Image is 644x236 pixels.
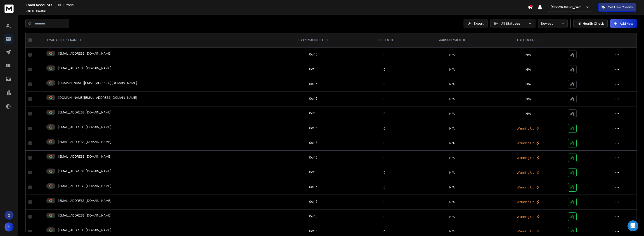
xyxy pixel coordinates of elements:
p: [DOMAIN_NAME][EMAIL_ADDRESS][DOMAIN_NAME] [58,95,137,100]
p: Emails : [26,9,46,13]
p: Get Free Credits [608,5,633,10]
p: [EMAIL_ADDRESS][DOMAIN_NAME] [58,228,111,232]
div: 0 of 15 [309,52,317,57]
p: Warming Up [494,141,563,145]
p: N/A [494,53,563,57]
div: 0 of 15 [309,96,317,101]
p: [DOMAIN_NAME][EMAIL_ADDRESS][DOMAIN_NAME] [58,81,137,85]
p: Warming Up [494,126,563,131]
p: All Statuses [501,21,526,26]
p: HEALTH SCORE [516,38,536,42]
button: Get Free Credits [598,3,636,12]
td: N/A [413,165,491,180]
p: [EMAIL_ADDRESS][DOMAIN_NAME] [58,213,111,218]
td: N/A [413,210,491,224]
div: 0 of 15 [309,170,317,174]
p: Warming Up [494,185,563,190]
p: 0 [359,97,410,101]
p: 0 [359,229,410,234]
p: [GEOGRAPHIC_DATA] [551,5,585,10]
p: [EMAIL_ADDRESS][DOMAIN_NAME] [58,51,111,56]
button: Tutorial [55,2,77,8]
p: BOUNCES [376,38,389,42]
button: Health Check [573,19,608,28]
p: N/A [494,82,563,87]
span: 50 / 260 [36,9,46,13]
div: 0 of 15 [309,126,317,130]
td: N/A [413,136,491,151]
div: 0 of 15 [309,229,317,233]
p: Warming Up [494,229,563,234]
p: [EMAIL_ADDRESS][DOMAIN_NAME] [58,140,111,144]
div: 0 of 15 [309,140,317,145]
p: 0 [359,141,410,145]
p: 0 [359,82,410,87]
button: Newest [538,19,568,28]
td: N/A [413,180,491,195]
p: 0 [359,170,410,175]
div: 0 of 15 [309,67,317,71]
p: Warming Up [494,200,563,204]
div: 0 of 15 [309,214,317,219]
button: Add New [610,19,637,28]
td: N/A [413,195,491,210]
p: N/A [494,97,563,101]
p: Health Check [583,21,604,26]
td: N/A [413,48,491,62]
p: 0 [359,53,410,57]
p: 0 [359,67,410,72]
p: 0 [359,200,410,204]
td: N/A [413,92,491,106]
div: Open Intercom Messenger [627,220,638,231]
p: WARMUP EMAILS [439,38,461,42]
p: [EMAIL_ADDRESS][DOMAIN_NAME] [58,66,111,70]
p: [EMAIL_ADDRESS][DOMAIN_NAME] [58,198,111,203]
div: 0 of 15 [309,82,317,86]
p: [EMAIL_ADDRESS][DOMAIN_NAME] [58,125,111,129]
p: Warming Up [494,170,563,175]
p: [EMAIL_ADDRESS][DOMAIN_NAME] [58,184,111,188]
p: 0 [359,111,410,116]
p: N/A [494,111,563,116]
div: 0 of 15 [309,185,317,189]
p: [EMAIL_ADDRESS][DOMAIN_NAME] [58,169,111,173]
div: 0 of 15 [309,111,317,116]
p: 0 [359,126,410,131]
button: Export [464,19,488,28]
button: S [5,222,14,231]
td: N/A [413,106,491,121]
p: 0 [359,156,410,160]
p: 0 [359,185,410,190]
div: Email Accounts [26,2,528,8]
div: EMAIL ACCOUNT NAME [47,38,83,42]
div: 0 of 15 [309,155,317,160]
td: N/A [413,77,491,92]
p: [EMAIL_ADDRESS][DOMAIN_NAME] [58,154,111,159]
p: DAILY EMAILS SENT [298,38,324,42]
p: Warming Up [494,214,563,219]
p: Warming Up [494,156,563,160]
td: N/A [413,151,491,165]
p: N/A [494,67,563,72]
p: 0 [359,214,410,219]
td: N/A [413,121,491,136]
td: N/A [413,62,491,77]
p: [EMAIL_ADDRESS][DOMAIN_NAME] [58,110,111,115]
div: 0 of 15 [309,199,317,204]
